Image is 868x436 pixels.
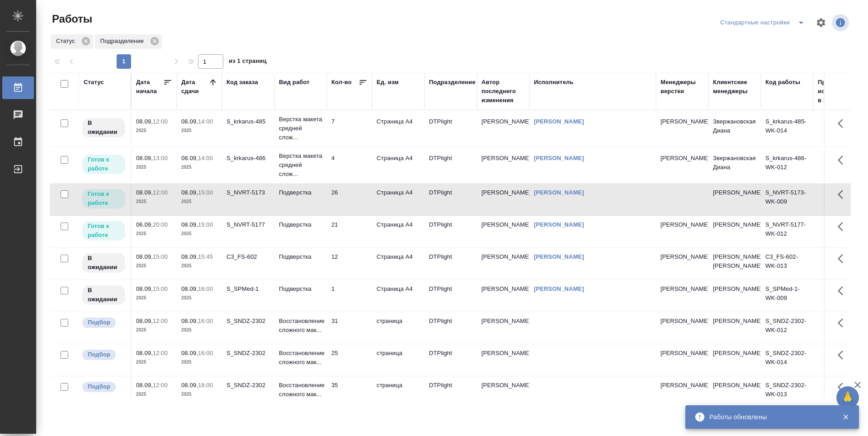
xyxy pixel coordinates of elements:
[51,34,93,49] div: Статус
[327,280,372,312] td: 1
[153,118,168,125] p: 12:00
[708,376,761,408] td: [PERSON_NAME]
[660,154,704,163] p: [PERSON_NAME]
[534,189,584,196] a: [PERSON_NAME]
[327,344,372,376] td: 25
[708,184,761,215] td: [PERSON_NAME]
[198,253,213,260] p: 15:45
[372,216,425,247] td: Страница А4
[377,78,399,87] div: Ед. изм
[761,312,813,344] td: S_SNDZ-2302-WK-012
[181,326,217,335] p: 2025
[840,388,855,407] span: 🙏
[81,317,126,329] div: Можно подбирать исполнителей
[88,318,110,327] p: Подбор
[836,413,855,421] button: Закрыть
[372,376,425,408] td: страница
[181,390,217,399] p: 2025
[372,344,425,376] td: страница
[708,248,761,280] td: [PERSON_NAME], [PERSON_NAME]
[136,358,172,367] p: 2025
[534,221,584,228] a: [PERSON_NAME]
[832,149,854,171] button: Здесь прячутся важные кнопки
[327,312,372,344] td: 31
[425,216,477,247] td: DTPlight
[136,294,172,303] p: 2025
[153,382,168,389] p: 12:00
[153,350,168,356] p: 12:00
[708,216,761,247] td: [PERSON_NAME]
[198,221,213,228] p: 15:00
[832,14,851,31] span: Посмотреть информацию
[372,248,425,280] td: Страница А4
[50,12,92,26] span: Работы
[56,37,78,46] p: Статус
[226,381,270,390] div: S_SNDZ-2302
[425,376,477,408] td: DTPlight
[279,115,322,142] p: Верстка макета средней слож...
[327,184,372,215] td: 26
[425,280,477,312] td: DTPlight
[181,118,198,125] p: 08.09,
[761,149,813,181] td: S_krkarus-486-WK-012
[136,189,153,196] p: 08.09,
[81,381,126,393] div: Можно подбирать исполнителей
[136,155,153,161] p: 08.09,
[327,376,372,408] td: 35
[534,78,574,87] div: Исполнитель
[81,284,126,306] div: Исполнитель назначен, приступать к работе пока рано
[88,350,110,359] p: Подбор
[198,189,213,196] p: 15:00
[832,344,854,366] button: Здесь прячутся важные кнопки
[136,390,172,399] p: 2025
[331,78,352,87] div: Кол-во
[136,350,153,356] p: 08.09,
[372,184,425,215] td: Страница А4
[708,149,761,181] td: Звержановская Диана
[765,78,800,87] div: Код работы
[88,382,110,391] p: Подбор
[279,252,322,261] p: Подверстка
[136,326,172,335] p: 2025
[832,248,854,270] button: Здесь прячутся важные кнопки
[153,253,168,260] p: 15:00
[136,197,172,206] p: 2025
[477,184,529,215] td: [PERSON_NAME]
[226,188,270,197] div: S_NVRT-5173
[81,220,126,242] div: Исполнитель может приступить к работе
[226,349,270,358] div: S_SNDZ-2302
[836,386,859,409] button: 🙏
[88,190,120,208] p: Готов к работе
[181,155,198,161] p: 08.09,
[226,220,270,229] div: S_NVRT-5177
[136,78,163,96] div: Дата начала
[832,184,854,205] button: Здесь прячутся важные кнопки
[327,113,372,144] td: 7
[718,15,810,30] div: split button
[708,280,761,312] td: [PERSON_NAME]
[226,117,270,126] div: S_krkarus-485
[709,412,829,422] div: Работы обновлены
[181,78,208,96] div: Дата сдачи
[534,253,584,260] a: [PERSON_NAME]
[181,163,217,172] p: 2025
[425,248,477,280] td: DTPlight
[660,349,704,358] p: [PERSON_NAME]
[327,248,372,280] td: 12
[477,149,529,181] td: [PERSON_NAME]
[477,280,529,312] td: [PERSON_NAME]
[708,344,761,376] td: [PERSON_NAME]
[477,248,529,280] td: [PERSON_NAME]
[425,149,477,181] td: DTPlight
[181,126,217,135] p: 2025
[181,294,217,303] p: 2025
[279,381,322,399] p: Восстановление сложного мак...
[136,163,172,172] p: 2025
[81,349,126,361] div: Можно подбирать исполнителей
[153,189,168,196] p: 12:00
[660,220,704,229] p: [PERSON_NAME]
[198,285,213,292] p: 16:00
[81,188,126,209] div: Исполнитель может приступить к работе
[372,149,425,181] td: Страница А4
[534,155,584,161] a: [PERSON_NAME]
